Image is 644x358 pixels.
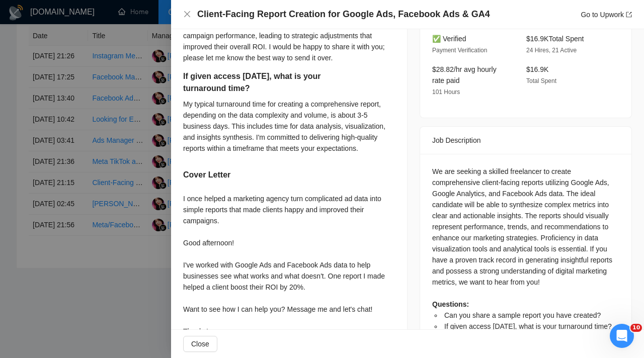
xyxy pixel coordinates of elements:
span: $16.9K [526,65,548,73]
iframe: Intercom live chat [610,324,634,348]
span: If given access [DATE], what is your turnaround time? [444,322,612,330]
span: Close [191,338,209,349]
a: Go to Upworkexport [581,11,632,19]
span: 10 [630,324,642,332]
div: We are seeking a skilled freelancer to create comprehensive client-facing reports utilizing Googl... [432,166,619,332]
span: Payment Verification [432,47,487,54]
strong: Questions: [432,300,469,308]
div: My typical turnaround time for creating a comprehensive report, depending on the data complexity ... [183,99,395,154]
span: Total Spent [526,77,556,84]
span: close [183,10,191,18]
h5: Cover Letter [183,169,230,181]
span: 101 Hours [432,88,460,96]
span: $16.9K Total Spent [526,35,584,43]
span: Can you share a sample report you have created? [444,311,601,319]
button: Close [183,336,217,352]
span: export [626,12,632,18]
div: Job Description [432,127,619,154]
h5: If given access [DATE], what is your turnaround time? [183,70,363,95]
button: Close [183,10,191,19]
span: ✅ Verified [432,35,466,43]
span: 24 Hires, 21 Active [526,47,577,54]
h4: Client-Facing Report Creation for Google Ads, Facebook Ads & GA4 [197,8,490,21]
span: $28.82/hr avg hourly rate paid [432,65,497,84]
